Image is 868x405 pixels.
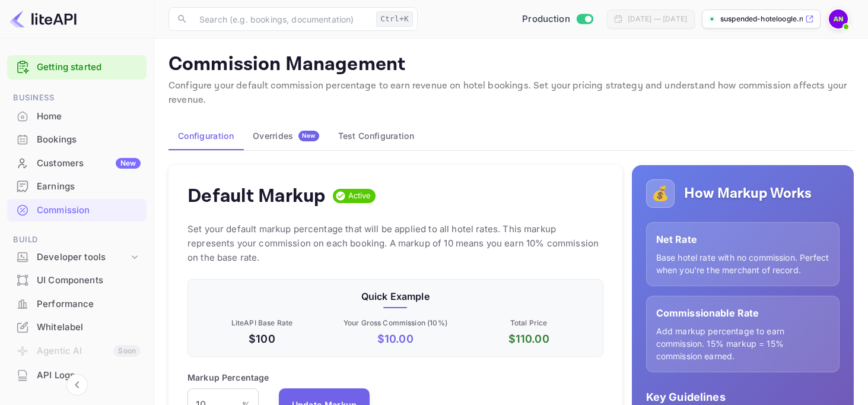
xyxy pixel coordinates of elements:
p: LiteAPI Base Rate [198,318,326,328]
a: UI Components [7,269,147,291]
a: Home [7,105,147,127]
p: Your Gross Commission ( 10 %) [331,318,460,328]
div: Developer tools [37,251,129,264]
div: UI Components [37,274,141,287]
span: Build [7,233,147,246]
div: Customers [37,157,141,170]
span: New [298,132,319,140]
p: $100 [198,331,326,347]
a: Bookings [7,128,147,150]
div: Whitelabel [37,321,141,334]
p: suspended-hoteloogle.n... [720,14,803,24]
div: Bookings [7,128,147,151]
a: Getting started [37,61,141,74]
img: Asaad Nofal [829,10,848,29]
a: Whitelabel [7,316,147,338]
button: Configuration [168,122,243,150]
p: Add markup percentage to earn commission. 15% markup = 15% commission earned. [656,325,829,362]
p: Base hotel rate with no commission. Perfect when you're the merchant of record. [656,251,829,276]
div: Commission [7,199,147,222]
div: API Logs [37,369,141,382]
a: Commission [7,199,147,221]
div: CustomersNew [7,152,147,175]
div: New [116,158,141,169]
div: Ctrl+K [376,11,413,27]
a: CustomersNew [7,152,147,174]
p: Commission Management [168,53,854,77]
div: Developer tools [7,247,147,268]
a: API Logs [7,364,147,386]
p: Commissionable Rate [656,306,829,320]
div: UI Components [7,269,147,292]
div: Bookings [37,133,141,147]
p: $ 110.00 [465,331,593,347]
p: 💰 [651,183,669,204]
input: Search (e.g. bookings, documentation) [192,7,371,31]
h5: How Markup Works [684,184,812,203]
span: Business [7,91,147,105]
div: Home [7,105,147,128]
span: Active [344,190,376,202]
button: Collapse navigation [66,374,88,395]
p: Configure your default commission percentage to earn revenue on hotel bookings. Set your pricing ... [168,79,854,107]
a: Earnings [7,175,147,197]
p: Total Price [465,318,593,328]
div: Switch to Sandbox mode [517,12,597,26]
p: Set your default markup percentage that will be applied to all hotel rates. This markup represent... [187,222,603,265]
h4: Default Markup [187,184,326,208]
button: Test Configuration [329,122,424,150]
div: Home [37,110,141,124]
div: Performance [7,293,147,316]
div: Earnings [37,180,141,194]
span: Production [522,12,570,26]
div: Getting started [7,55,147,80]
div: Commission [37,204,141,217]
p: Net Rate [656,232,829,246]
p: Key Guidelines [646,389,840,405]
p: Markup Percentage [187,371,269,384]
div: Whitelabel [7,316,147,339]
p: Quick Example [198,289,593,303]
a: Performance [7,293,147,315]
img: LiteAPI logo [9,10,77,29]
p: $ 10.00 [331,331,460,347]
div: [DATE] — [DATE] [628,14,687,24]
div: Earnings [7,175,147,198]
div: Performance [37,298,141,311]
div: Overrides [253,131,319,141]
div: API Logs [7,364,147,387]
